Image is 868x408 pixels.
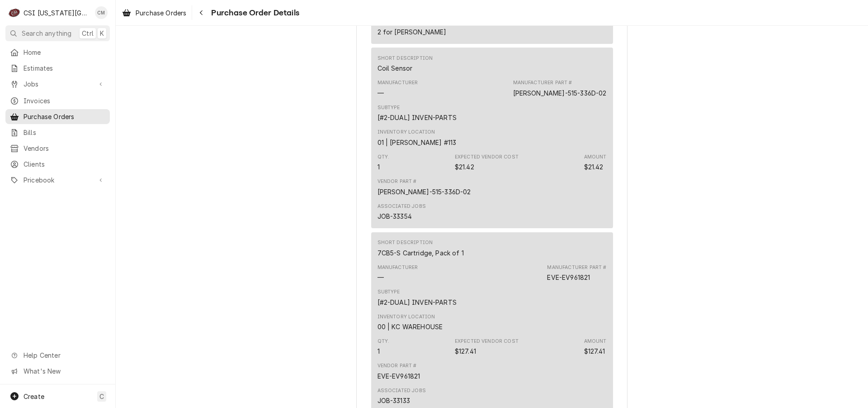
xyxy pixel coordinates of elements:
button: Search anythingCtrlK [5,25,110,41]
span: C [99,392,104,401]
span: Home [24,48,105,57]
div: Qty. [377,338,390,345]
div: Expected Vendor Cost [455,154,519,161]
div: Amount [584,338,607,356]
div: Subtype [377,104,400,111]
a: Go to Jobs [5,77,110,91]
div: Amount [584,154,607,172]
div: Part Number [513,79,607,97]
div: Vendor Part # [377,178,417,185]
a: Vendors [5,141,110,156]
span: Create [24,393,44,400]
div: CSI [US_STATE][GEOGRAPHIC_DATA] [24,8,90,18]
div: Short Description [377,63,413,73]
div: Manufacturer [377,264,418,271]
span: Purchase Orders [136,8,186,18]
div: Amount [584,338,607,345]
span: Pricebook [24,175,92,185]
a: Go to Pricebook [5,173,110,187]
div: Vendor Part # [377,362,417,370]
span: Purchase Order Details [208,7,299,19]
div: Amount [584,346,605,356]
span: Estimates [24,63,105,73]
div: Inventory Location [377,313,435,321]
div: JOB-33133 [377,396,410,405]
div: [PERSON_NAME]-515-336D-02 [377,187,471,197]
div: Subtype [377,298,457,307]
a: Invoices [5,93,110,108]
div: Part Number [547,264,606,282]
div: Warehouse stock 2 for [PERSON_NAME] [377,18,447,37]
div: Part Number [513,88,607,98]
div: Inventory Location [377,313,443,331]
div: Manufacturer Part # [547,264,606,271]
div: Qty. [377,154,390,161]
div: Short Description [377,55,433,62]
div: Inventory Location [377,129,435,136]
div: Expected Vendor Cost [455,346,476,356]
div: Line Item [371,48,613,228]
div: Associated Jobs [377,387,426,394]
span: Purchase Orders [24,112,105,121]
div: Short Description [377,239,433,246]
span: Search anything [22,29,71,38]
div: Associated Jobs [377,203,426,210]
div: Expected Vendor Cost [455,338,519,356]
div: JOB-33354 [377,211,412,221]
div: Quantity [377,338,390,356]
button: Navigate back [194,5,208,20]
a: Purchase Orders [118,5,190,20]
span: Invoices [24,96,105,106]
span: Clients [24,159,105,169]
div: Expected Vendor Cost [455,338,519,345]
div: Expected Vendor Cost [455,154,519,172]
div: Quantity [377,346,380,356]
div: Quantity [377,162,380,172]
span: K [100,29,104,38]
a: Go to Help Center [5,348,110,363]
div: Quantity [377,154,390,172]
div: Inventory Location [377,129,457,147]
div: Subtype [377,104,457,122]
span: What's New [24,366,104,376]
div: Amount [584,162,604,172]
span: Bills [24,128,105,137]
a: Go to What's New [5,364,110,379]
a: Purchase Orders [5,109,110,124]
div: Inventory Location [377,322,443,331]
div: Manufacturer [377,79,418,86]
span: Help Center [24,350,104,360]
span: Ctrl [82,29,94,38]
div: Subtype [377,113,457,122]
span: Vendors [24,144,105,153]
div: Short Description [377,55,433,73]
div: Chancellor Morris's Avatar [95,6,108,19]
div: Manufacturer [377,264,418,282]
div: Manufacturer Part # [513,79,572,86]
div: Short Description [377,248,464,258]
div: CM [95,6,108,19]
a: Bills [5,125,110,140]
div: CSI Kansas City's Avatar [8,6,21,19]
a: Estimates [5,61,110,76]
a: Clients [5,157,110,172]
div: Inventory Location [377,138,457,147]
a: Home [5,45,110,60]
div: Part Number [547,273,590,282]
div: C [8,6,21,19]
div: Expected Vendor Cost [455,162,474,172]
div: Amount [584,154,607,161]
div: Manufacturer [377,79,418,97]
span: Jobs [24,79,92,89]
div: Subtype [377,288,400,296]
div: Manufacturer [377,273,384,282]
div: Subtype [377,288,457,307]
div: EVE-EV961821 [377,371,420,381]
div: Manufacturer [377,88,384,98]
div: Short Description [377,239,464,257]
